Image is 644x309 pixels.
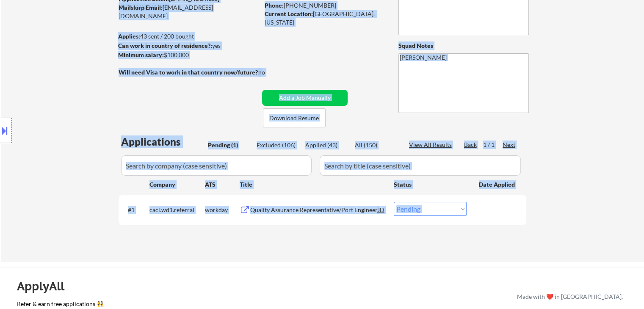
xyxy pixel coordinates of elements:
div: ATS [205,180,240,189]
div: [EMAIL_ADDRESS][DOMAIN_NAME] [119,3,259,20]
div: Quality Assurance Representative/Port Engineer [250,206,378,214]
strong: Mailslurp Email: [119,4,163,11]
strong: Phone: [265,2,284,9]
input: Search by company (case sensitive) [121,155,312,176]
div: $100,000 [118,51,259,59]
strong: Current Location: [265,10,313,17]
div: Pending (1) [208,141,250,149]
div: Company [149,180,205,189]
div: caci.wd1.referral [149,206,205,214]
div: workday [205,206,240,214]
strong: Minimum salary: [118,51,164,58]
div: #1 [128,206,143,214]
button: Download Resume [263,108,326,127]
div: Next [503,141,516,149]
div: Title [240,180,386,189]
div: View All Results [409,141,454,149]
div: [GEOGRAPHIC_DATA], [US_STATE] [265,10,384,26]
button: Add a Job Manually [262,90,348,106]
div: Applications [121,137,205,147]
div: Status [394,177,467,192]
input: Search by title (case sensitive) [320,155,521,176]
strong: Will need Visa to work in that country now/future?: [119,69,260,76]
div: Applied (43) [305,141,348,149]
div: Back [464,141,478,149]
div: JD [377,202,386,217]
div: [PHONE_NUMBER] [265,1,384,10]
div: Excluded (106) [257,141,299,149]
div: 43 sent / 200 bought [118,32,259,41]
strong: Can work in country of residence?: [118,42,212,49]
div: Date Applied [479,180,516,189]
div: ApplyAll [17,279,74,293]
div: Squad Notes [398,41,529,50]
div: All (150) [355,141,397,149]
strong: Applies: [118,33,140,40]
div: 1 / 1 [483,141,503,149]
div: no [258,68,282,77]
div: yes [118,41,257,50]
